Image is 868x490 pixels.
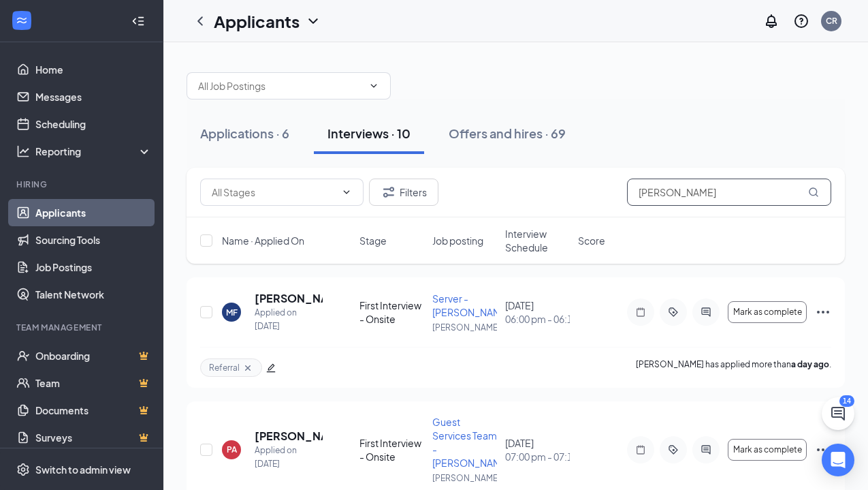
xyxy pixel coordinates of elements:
[698,444,714,455] svg: ActiveChat
[305,13,321,29] svg: ChevronDown
[815,442,831,458] svg: Ellipses
[35,463,131,476] div: Switch to admin view
[728,301,807,323] button: Mark as complete
[16,322,149,333] div: Team Management
[35,397,152,424] a: DocumentsCrown
[359,298,424,326] div: First Interview - Onsite
[131,14,145,28] svg: Collapse
[505,312,570,326] span: 06:00 pm - 06:15 pm
[16,144,30,158] svg: Analysis
[432,322,497,333] p: [PERSON_NAME]
[255,444,323,471] div: Applied on [DATE]
[16,179,149,190] div: Hiring
[505,450,570,463] span: 07:00 pm - 07:15 pm
[359,436,424,463] div: First Interview - Onsite
[226,307,238,318] div: MF
[209,362,240,373] span: Referral
[214,10,300,33] h1: Applicants
[449,125,566,142] div: Offers and hires · 69
[242,363,253,373] svg: Cross
[627,179,831,206] input: Search in interviews
[505,436,570,463] div: [DATE]
[505,227,570,254] span: Interview Schedule
[432,292,510,318] span: Server - [PERSON_NAME]
[35,342,152,369] a: OnboardingCrown
[728,439,807,461] button: Mark as complete
[822,444,854,476] div: Open Intercom Messenger
[35,83,152,110] a: Messages
[432,234,483,247] span: Job posting
[733,307,802,317] span: Mark as complete
[839,395,854,407] div: 14
[432,472,497,484] p: [PERSON_NAME]
[255,291,323,306] h5: [PERSON_NAME]
[327,125,411,142] div: Interviews · 10
[35,56,152,83] a: Home
[16,463,30,476] svg: Settings
[35,254,152,281] a: Job Postings
[200,125,289,142] div: Applications · 6
[665,444,681,455] svg: ActiveTag
[632,307,649,318] svg: Note
[698,307,714,318] svg: ActiveChat
[432,416,510,469] span: Guest Services Team - [PERSON_NAME]
[35,424,152,451] a: SurveysCrown
[808,187,819,198] svg: MagnifyingGlass
[815,304,831,320] svg: Ellipses
[341,187,352,198] svg: ChevronDown
[35,226,152,254] a: Sourcing Tools
[255,429,323,444] h5: [PERSON_NAME]
[763,13,779,29] svg: Notifications
[578,234,605,247] span: Score
[266,363,276,373] span: edit
[826,15,837,27] div: CR
[733,445,802,455] span: Mark as complete
[665,307,681,318] svg: ActiveTag
[830,405,846,422] svg: ChatActive
[35,144,152,158] div: Reporting
[35,281,152,308] a: Talent Network
[35,369,152,397] a: TeamCrown
[227,444,237,455] div: PA
[505,298,570,326] div: [DATE]
[359,234,387,247] span: Stage
[793,13,809,29] svg: QuestionInfo
[198,78,363,93] input: All Job Postings
[212,185,336,200] input: All Stages
[222,234,304,247] span: Name · Applied On
[368,80,379,91] svg: ChevronDown
[791,359,829,369] b: a day ago
[822,397,854,430] button: ChatActive
[35,110,152,138] a: Scheduling
[15,14,29,27] svg: WorkstreamLogo
[636,358,831,377] p: [PERSON_NAME] has applied more than .
[35,199,152,226] a: Applicants
[192,13,208,29] svg: ChevronLeft
[632,444,649,455] svg: Note
[255,306,323,333] div: Applied on [DATE]
[369,179,438,206] button: Filter Filters
[381,184,397,200] svg: Filter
